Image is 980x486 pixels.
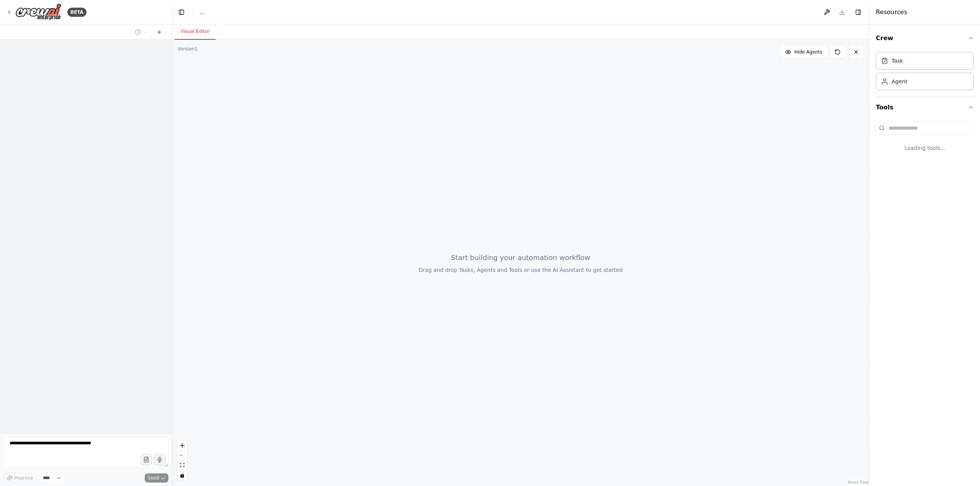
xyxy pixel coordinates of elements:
span: ... [199,8,204,16]
button: toggle interactivity [177,470,187,480]
button: Tools [876,97,974,118]
span: Improve [14,475,33,481]
button: zoom out [177,450,187,460]
button: Hide left sidebar [176,7,187,18]
h4: Resources [876,8,907,17]
button: fit view [177,460,187,470]
a: React Flow attribution [848,480,869,484]
div: BETA [67,8,87,17]
div: Task [892,57,903,65]
span: Hide Agents [794,49,822,55]
div: Crew [876,49,974,96]
div: Loading tools... [876,138,974,158]
div: React Flow controls [177,440,187,480]
span: Send [148,475,159,481]
button: Start a new chat [153,28,165,37]
div: Tools [876,118,974,164]
button: Upload files [140,454,152,465]
button: Improve [3,473,36,483]
button: Visual Editor [175,24,216,40]
button: zoom in [177,440,187,450]
button: Hide Agents [781,46,827,58]
button: Click to speak your automation idea [154,454,165,465]
button: Switch to previous chat [132,28,150,37]
button: Crew [876,28,974,49]
button: Send [145,473,168,483]
img: Logo [15,3,61,21]
div: Version 1 [178,46,198,52]
nav: breadcrumb [199,8,204,16]
button: Hide right sidebar [853,7,864,18]
div: Agent [892,78,907,85]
